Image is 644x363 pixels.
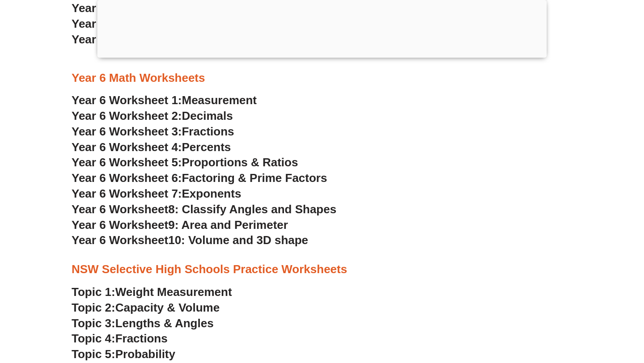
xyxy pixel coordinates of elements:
a: Year 6 Worksheet 3:Fractions [72,125,234,138]
span: Exponents [182,187,241,200]
a: Year 5 Worksheet 9: Decimals [72,17,236,30]
span: Year 6 Worksheet 1: [72,93,182,107]
a: Year 6 Worksheet 7:Exponents [72,187,241,200]
span: Year 6 Worksheet 5: [72,156,182,169]
span: Proportions & Ratios [182,156,298,169]
span: Percents [182,140,231,154]
span: Fractions [115,332,168,345]
span: 9: Area and Perimeter [168,218,288,232]
a: Year 5 Worksheet 10: Fractions [72,33,244,46]
span: Topic 4: [72,332,115,345]
span: Year 6 Worksheet 2: [72,109,182,122]
a: Topic 2:Capacity & Volume [72,301,220,314]
span: Year 6 Worksheet 3: [72,125,182,138]
a: Year 6 Worksheet9: Area and Perimeter [72,218,288,232]
a: Year 5 Worksheet 8: Factoring [72,1,238,15]
span: Year 6 Worksheet 7: [72,187,182,200]
a: Topic 1:Weight Measurement [72,285,232,299]
span: Capacity & Volume [115,301,220,314]
h3: Year 6 Math Worksheets [72,71,572,86]
span: Year 6 Worksheet [72,218,168,232]
a: Topic 3:Lengths & Angles [72,317,214,330]
span: Fractions [182,125,234,138]
span: Year 6 Worksheet [72,233,168,247]
span: Topic 2: [72,301,115,314]
a: Year 6 Worksheet8: Classify Angles and Shapes [72,203,336,216]
a: Year 6 Worksheet10: Volume and 3D shape [72,233,308,247]
span: Topic 3: [72,317,115,330]
span: Year 6 Worksheet 6: [72,171,182,185]
span: Year 6 Worksheet 4: [72,140,182,154]
span: Topic 1: [72,285,115,299]
span: Topic 5: [72,347,115,361]
span: Weight Measurement [115,285,232,299]
span: Measurement [182,93,257,107]
h3: NSW Selective High Schools Practice Worksheets [72,262,572,277]
span: 8: Classify Angles and Shapes [168,203,336,216]
iframe: Chat Widget [491,262,644,363]
span: 10: Volume and 3D shape [168,233,308,247]
a: Year 6 Worksheet 4:Percents [72,140,231,154]
a: Topic 5:Probability [72,347,175,361]
a: Year 6 Worksheet 2:Decimals [72,109,233,122]
a: Year 6 Worksheet 6:Factoring & Prime Factors [72,171,327,185]
a: Year 6 Worksheet 5:Proportions & Ratios [72,156,298,169]
span: Probability [115,347,175,361]
span: Year 6 Worksheet [72,203,168,216]
span: Lengths & Angles [115,317,214,330]
span: Factoring & Prime Factors [182,171,327,185]
a: Year 6 Worksheet 1:Measurement [72,93,257,107]
a: Topic 4:Fractions [72,332,168,345]
span: Decimals [182,109,233,122]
